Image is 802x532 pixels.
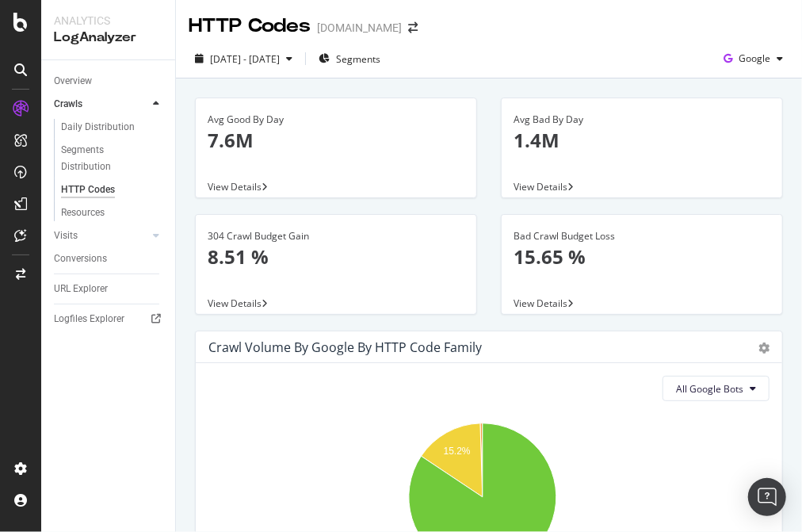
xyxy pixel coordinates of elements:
[663,376,770,401] button: All Google Bots
[739,52,770,65] span: Google
[444,446,471,457] text: 15.2%
[748,478,786,516] div: Open Intercom Messenger
[54,311,164,327] a: Logfiles Explorer
[61,182,115,198] div: HTTP Codes
[54,96,148,113] a: Crawls
[54,281,108,297] div: URL Explorer
[54,228,78,244] div: Visits
[514,243,770,270] p: 15.65 %
[54,73,164,90] a: Overview
[208,127,464,154] p: 7.6M
[208,229,464,243] div: 304 Crawl Budget Gain
[54,228,148,244] a: Visits
[54,73,92,90] div: Overview
[54,251,164,267] a: Conversions
[208,243,464,270] p: 8.51 %
[317,20,402,36] div: [DOMAIN_NAME]
[61,205,105,221] div: Resources
[514,113,770,127] div: Avg Bad By Day
[61,142,164,175] a: Segments Distribution
[514,180,567,193] span: View Details
[61,142,149,175] div: Segments Distribution
[514,127,770,154] p: 1.4M
[717,46,789,71] button: Google
[61,119,164,136] a: Daily Distribution
[514,297,567,310] span: View Details
[408,22,418,33] div: arrow-right-arrow-left
[514,229,770,243] div: Bad Crawl Budget Loss
[758,343,770,354] div: gear
[208,180,262,193] span: View Details
[189,13,311,40] div: HTTP Codes
[54,29,162,47] div: LogAnalyzer
[61,182,164,198] a: HTTP Codes
[54,251,107,267] div: Conversions
[676,382,743,396] span: All Google Bots
[61,119,135,136] div: Daily Distribution
[312,46,387,71] button: Segments
[208,339,482,355] div: Crawl Volume by google by HTTP Code Family
[54,311,124,327] div: Logfiles Explorer
[208,113,464,127] div: Avg Good By Day
[61,205,164,221] a: Resources
[210,52,280,66] span: [DATE] - [DATE]
[336,52,380,66] span: Segments
[54,13,162,29] div: Analytics
[54,96,82,113] div: Crawls
[189,46,299,71] button: [DATE] - [DATE]
[208,297,262,310] span: View Details
[54,281,164,297] a: URL Explorer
